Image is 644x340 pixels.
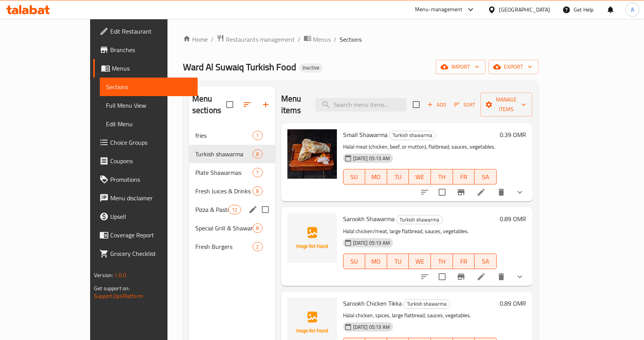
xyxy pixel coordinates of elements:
[253,242,262,251] div: items
[495,62,532,72] span: export
[195,186,253,196] span: Fresh Juices & Drinks
[492,183,511,201] button: delete
[189,126,275,145] div: fries1
[106,119,191,129] span: Edit Menu
[412,171,428,183] span: WE
[93,170,198,189] a: Promotions
[350,155,393,162] span: [DATE] 05:13 AM
[500,129,526,140] h6: 0.39 OMR
[256,95,275,114] button: Add section
[409,169,431,184] button: WE
[222,96,238,113] span: Select all sections
[189,182,275,200] div: Fresh Juices & Drinks8
[343,129,388,140] span: Small Shawarma
[93,41,198,59] a: Branches
[114,270,126,280] span: 1.0.0
[94,283,130,293] span: Get support on:
[183,58,296,76] span: Ward Al Suwaiq Turkish Food
[436,60,485,74] button: import
[195,223,253,233] div: Special Grill & Shawarma
[452,183,470,201] button: Branch-specific-item
[477,272,486,281] a: Edit menu item
[404,299,450,308] span: Turkish shawarma
[110,230,191,240] span: Coverage Report
[390,256,406,267] span: TU
[217,34,295,44] a: Restaurants management
[390,171,406,183] span: TU
[112,64,191,73] span: Menus
[253,243,262,250] span: 2
[304,34,331,44] a: Menus
[365,169,387,184] button: MO
[343,169,366,184] button: SU
[475,169,497,184] button: SA
[189,219,275,237] div: Special Grill & Shawarma8
[515,272,524,281] svg: Show Choices
[434,171,450,183] span: TH
[343,254,366,269] button: SU
[452,267,470,286] button: Branch-specific-item
[368,171,384,183] span: MO
[396,215,442,224] span: Turkish shawarma
[195,131,253,140] div: fries
[195,149,253,159] span: Turkish shawarma
[343,311,497,320] p: Halal chicken, spices, large flatbread, sauces, vegetables.
[365,254,387,269] button: MO
[189,200,275,219] div: Pizza & Pastries12edit
[500,298,526,309] h6: 0.89 OMR
[431,169,453,184] button: TH
[515,188,524,197] svg: Show Choices
[350,239,393,247] span: [DATE] 05:13 AM
[183,34,538,44] nav: breadcrumb
[195,168,253,177] span: Plate Shawarmas
[94,270,113,280] span: Version:
[226,35,295,44] span: Restaurants management
[340,35,362,44] span: Sections
[247,204,259,215] button: edit
[347,171,362,183] span: SU
[93,22,198,41] a: Edit Restaurant
[298,35,301,44] li: /
[253,188,262,195] span: 8
[424,99,449,111] span: Add item
[415,267,434,286] button: sort-choices
[412,256,428,267] span: WE
[477,188,486,197] a: Edit menu item
[350,323,393,331] span: [DATE] 05:13 AM
[110,45,191,54] span: Branches
[93,226,198,244] a: Coverage Report
[456,171,472,183] span: FR
[287,129,337,179] img: Small Shawarma
[347,256,362,267] span: SU
[480,93,532,117] button: Manage items
[475,254,497,269] button: SA
[396,215,443,224] div: Turkish shawarma
[424,99,449,111] button: Add
[313,35,331,44] span: Menus
[211,35,214,44] li: /
[389,131,436,140] div: Turkish shawarma
[511,267,529,286] button: show more
[409,254,431,269] button: WE
[195,242,253,251] div: Fresh Burgers
[192,93,226,116] h2: Menu sections
[387,254,409,269] button: TU
[434,184,450,200] span: Select to update
[299,64,323,71] span: Inactive
[287,213,337,263] img: Sarookh Shawarma
[110,249,191,258] span: Grocery Checklist
[253,225,262,232] span: 8
[478,256,494,267] span: SA
[511,183,529,201] button: show more
[253,169,262,176] span: 7
[110,175,191,184] span: Promotions
[343,213,395,225] span: Sarookh Shawarma
[189,163,275,182] div: Plate Shawarmas7
[452,99,477,111] button: Sort
[426,100,447,109] span: Add
[281,93,306,116] h2: Menu items
[106,101,191,110] span: Full Menu View
[387,169,409,184] button: TU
